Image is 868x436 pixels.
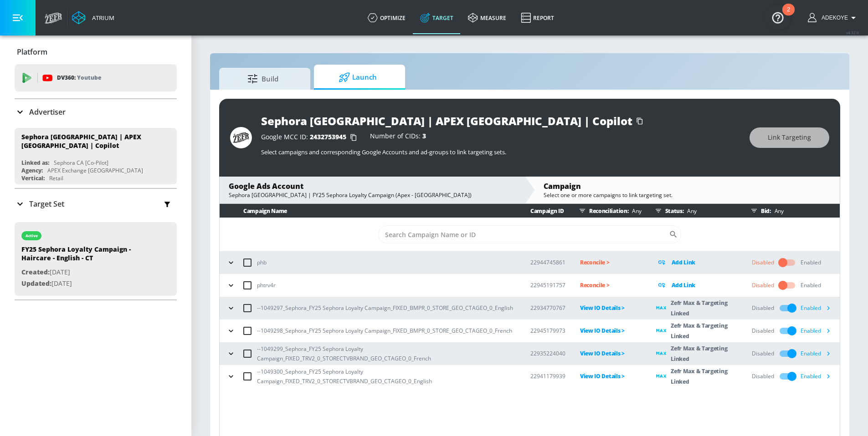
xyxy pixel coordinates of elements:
th: Campaign Name [220,204,516,218]
div: Enabled [801,347,835,360]
a: measure [461,1,514,34]
span: 3 [422,132,426,140]
div: Sephora [GEOGRAPHIC_DATA] | APEX [GEOGRAPHIC_DATA] | CopilotLinked as:Sephora CA [Co-Pilot]Agency... [15,128,177,184]
div: Search CID Name or Number [378,225,681,243]
p: 22944745861 [530,258,565,267]
div: Retail [49,174,63,182]
p: View IO Details > [580,303,642,313]
div: Enabled [801,281,821,289]
p: Platform [17,47,47,57]
div: Disabled [752,327,774,335]
p: [DATE] [21,267,149,278]
span: v 4.32.0 [846,30,859,35]
p: Youtube [77,73,101,82]
p: Add Link [672,280,696,290]
p: 22934770767 [530,303,565,313]
a: Atrium [72,11,114,25]
div: Platform [15,39,177,65]
div: Enabled [801,370,835,383]
p: Advertiser [29,107,66,117]
span: Launch [323,66,392,88]
p: View IO Details > [580,348,642,359]
div: Number of CIDs: [370,133,426,142]
p: View IO Details > [580,371,642,381]
p: Target Set [29,199,64,209]
a: Report [514,1,561,34]
p: phtrv4r [257,280,276,290]
div: activeFY25 Sephora Loyalty Campaign - Haircare - English - CTCreated:[DATE]Updated:[DATE] [15,222,177,296]
div: Sephora [GEOGRAPHIC_DATA] | FY25 Sephora Loyalty Campaign (Apex - [GEOGRAPHIC_DATA]) [229,191,516,199]
span: Updated: [21,279,51,288]
p: 22945179973 [530,326,565,335]
p: 22945191757 [530,280,565,290]
div: Disabled [752,281,774,289]
p: --1049300_Sephora_FY25 Sephora Loyalty Campaign_FIXED_TRV2_0_STORECTVBRAND_GEO_CTAGEO_0_English [257,367,516,386]
p: Zefr Max & Targeting Linked [671,366,737,387]
div: Agency: [21,167,43,174]
p: Any [683,206,696,216]
p: 22941179939 [530,371,565,381]
div: FY25 Sephora Loyalty Campaign - Haircare - English - CT [21,245,149,267]
div: Vertical: [21,174,45,182]
div: Sephora CA [Co-Pilot] [54,159,108,167]
p: Zefr Max & Targeting Linked [671,298,737,319]
p: Any [628,206,641,216]
div: 2 [787,10,790,21]
p: [DATE] [21,278,149,289]
div: Status: [652,204,737,218]
div: Google Ads AccountSephora [GEOGRAPHIC_DATA] | FY25 Sephora Loyalty Campaign (Apex - [GEOGRAPHIC_D... [220,177,525,203]
div: Disabled [752,372,774,380]
div: Google MCC ID: [261,133,361,142]
div: APEX Exchange [GEOGRAPHIC_DATA] [47,167,143,174]
div: Add Link [656,280,737,290]
div: Enabled [801,301,835,315]
div: Disabled [752,350,774,358]
p: Reconcile > [580,280,642,290]
div: DV360: Youtube [15,64,177,91]
p: --1049297_Sephora_FY25 Sephora Loyalty Campaign_FIXED_BMPR_0_STORE_GEO_CTAGEO_0_English [257,303,513,313]
button: Adekoye [808,12,859,23]
div: Disabled [752,259,774,267]
p: 22935224040 [530,349,565,358]
span: Created: [21,268,50,276]
span: 2432753945 [310,132,346,141]
div: Enabled [801,259,821,267]
p: Reconcile > [580,257,642,268]
a: optimize [360,1,413,34]
div: Add Link [656,257,737,268]
div: Atrium [88,14,114,22]
p: Select campaigns and corresponding Google Accounts and ad-groups to link targeting sets. [261,148,740,156]
p: DV360: [57,73,101,83]
button: Open Resource Center, 2 new notifications [765,5,791,30]
div: Sephora [GEOGRAPHIC_DATA] | APEX [GEOGRAPHIC_DATA] | Copilot [261,113,632,128]
div: Target Set [15,189,177,219]
div: Sephora [GEOGRAPHIC_DATA] | APEX [GEOGRAPHIC_DATA] | Copilot [21,132,162,150]
div: Disabled [752,304,774,312]
div: Linked as: [21,159,49,167]
div: Google Ads Account [229,181,516,191]
div: Advertiser [15,99,177,125]
th: Campaign ID [516,204,565,218]
p: Zefr Max & Targeting Linked [671,343,737,364]
p: Zefr Max & Targeting Linked [671,320,737,341]
div: Select one or more campaigns to link targeting set. [544,191,831,199]
div: active [26,233,38,238]
div: Enabled [801,324,835,338]
p: Any [771,206,784,216]
span: login as: adekoye.oladapo@zefr.com [818,15,848,21]
a: Target [413,1,461,34]
p: phb [257,258,267,267]
p: View IO Details > [580,325,642,336]
span: Build [228,68,298,90]
p: --1049299_Sephora_FY25 Sephora Loyalty Campaign_FIXED_TRV2_0_STORECTVBRAND_GEO_CTAGEO_0_French [257,344,516,363]
div: Campaign [544,181,831,191]
div: Bid: [747,204,835,218]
